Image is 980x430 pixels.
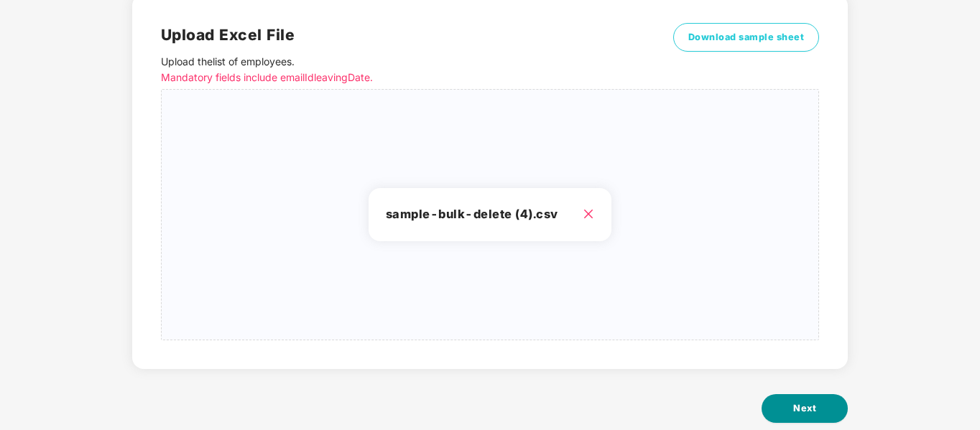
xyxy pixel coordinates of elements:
span: Download sample sheet [688,30,805,45]
h2: Upload Excel File [161,23,655,47]
span: close [583,208,594,220]
span: sample-bulk-delete (4).csv close [162,90,818,340]
span: Next [793,401,816,416]
p: Mandatory fields include emailId leavingDate. [161,70,655,85]
button: Next [762,394,848,423]
button: Download sample sheet [673,23,820,52]
p: Upload the list of employees . [161,54,655,85]
h3: sample-bulk-delete (4).csv [386,205,595,224]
